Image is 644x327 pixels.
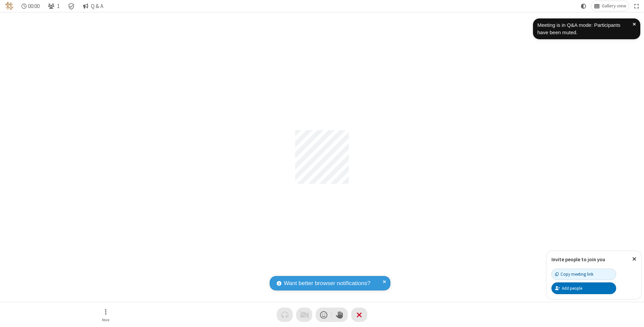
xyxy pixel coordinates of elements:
button: Open menu [96,305,116,324]
button: Send a reaction [316,308,332,322]
button: Change layout [591,1,629,11]
img: QA Selenium DO NOT DELETE OR CHANGE [5,2,13,10]
div: Meeting details Encryption enabled [65,1,78,11]
button: Fullscreen [632,1,642,11]
span: Want better browser notifications? [284,279,370,288]
button: Copy meeting link [551,269,616,280]
button: Q & A [80,1,106,11]
span: 00:00 [28,3,40,9]
span: Q & A [91,3,103,9]
span: Gallery view [602,3,626,9]
div: Timer [19,1,43,11]
span: 1 [57,3,60,9]
div: Copy meeting link [555,271,593,277]
button: Audio problem - check your Internet connection or call by phone [277,308,293,322]
button: Add people [551,282,616,294]
span: More [102,318,109,322]
button: Raise hand [332,308,348,322]
button: Close popover [627,251,641,267]
button: Video [296,308,312,322]
div: Meeting is in Q&A mode: Participants have been muted. [537,21,633,37]
button: Using system theme [578,1,589,11]
button: Open participant list [45,1,62,11]
label: Invite people to join you [551,256,605,263]
button: End or leave meeting [351,308,367,322]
